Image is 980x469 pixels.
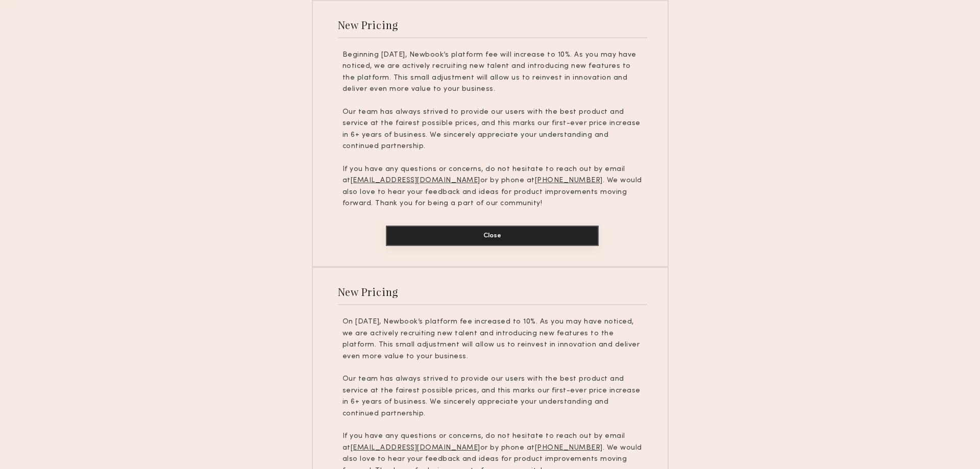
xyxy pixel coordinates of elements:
div: New Pricing [338,285,399,299]
p: Our team has always strived to provide our users with the best product and service at the fairest... [342,107,643,153]
p: On [DATE], Newbook’s platform fee increased to 10%. As you may have noticed, we are actively recr... [342,316,643,362]
u: [EMAIL_ADDRESS][DOMAIN_NAME] [351,177,480,184]
p: Beginning [DATE], Newbook’s platform fee will increase to 10%. As you may have noticed, we are ac... [342,50,643,95]
u: [PHONE_NUMBER] [535,445,603,451]
div: New Pricing [338,18,399,32]
u: [PHONE_NUMBER] [535,177,603,184]
button: Close [386,226,599,246]
u: [EMAIL_ADDRESS][DOMAIN_NAME] [351,445,480,451]
p: Our team has always strived to provide our users with the best product and service at the fairest... [342,374,643,419]
p: If you have any questions or concerns, do not hesitate to reach out by email at or by phone at . ... [342,164,643,210]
